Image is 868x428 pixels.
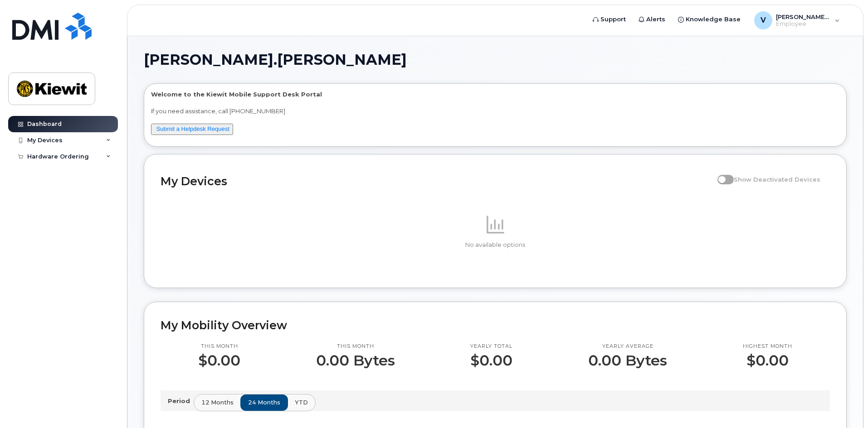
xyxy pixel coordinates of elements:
[470,352,512,369] p: $0.00
[151,90,839,99] p: Welcome to the Kiewit Mobile Support Desk Portal
[198,352,240,369] p: $0.00
[156,125,229,132] a: Submit a Helpdesk Request
[743,343,792,350] p: Highest month
[316,352,395,369] p: 0.00 Bytes
[151,107,839,115] p: If you need assistance, call [PHONE_NUMBER]
[743,352,792,369] p: $0.00
[161,241,830,249] p: No available options
[734,176,820,183] span: Show Deactivated Devices
[316,343,395,350] p: This month
[168,397,194,405] p: Period
[151,124,233,135] button: Submit a Helpdesk Request
[161,318,830,332] h2: My Mobility Overview
[470,343,512,350] p: Yearly total
[829,389,861,421] iframe: Messenger Launcher
[717,171,725,178] input: Show Deactivated Devices
[201,398,234,407] span: 12 months
[161,174,713,188] h2: My Devices
[588,343,667,350] p: Yearly average
[144,53,407,67] span: [PERSON_NAME].[PERSON_NAME]
[588,352,667,369] p: 0.00 Bytes
[295,398,308,407] span: YTD
[198,343,240,350] p: This month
